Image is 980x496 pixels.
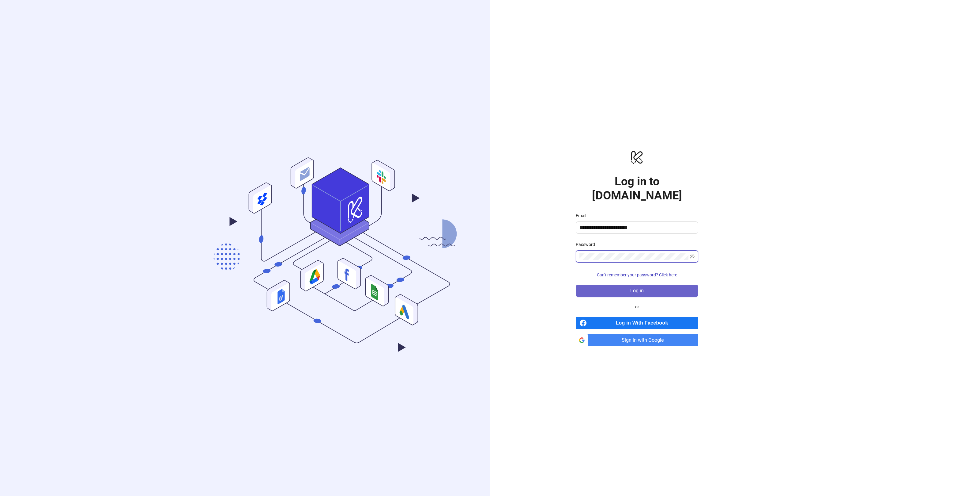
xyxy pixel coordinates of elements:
[590,334,698,346] span: Sign in with Google
[579,224,693,231] input: Email
[576,241,599,248] label: Password
[597,272,677,277] span: Can't remember your password? Click here
[630,288,644,294] span: Log in
[576,272,698,277] a: Can't remember your password? Click here
[576,174,698,202] h1: Log in to [DOMAIN_NAME]
[576,285,698,297] button: Log in
[576,270,698,280] button: Can't remember your password? Click here
[576,212,590,219] label: Email
[576,334,698,346] a: Sign in with Google
[589,317,698,329] span: Log in With Facebook
[630,303,644,310] span: or
[690,254,695,259] span: eye-invisible
[579,253,688,260] input: Password
[576,317,698,329] a: Log in With Facebook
